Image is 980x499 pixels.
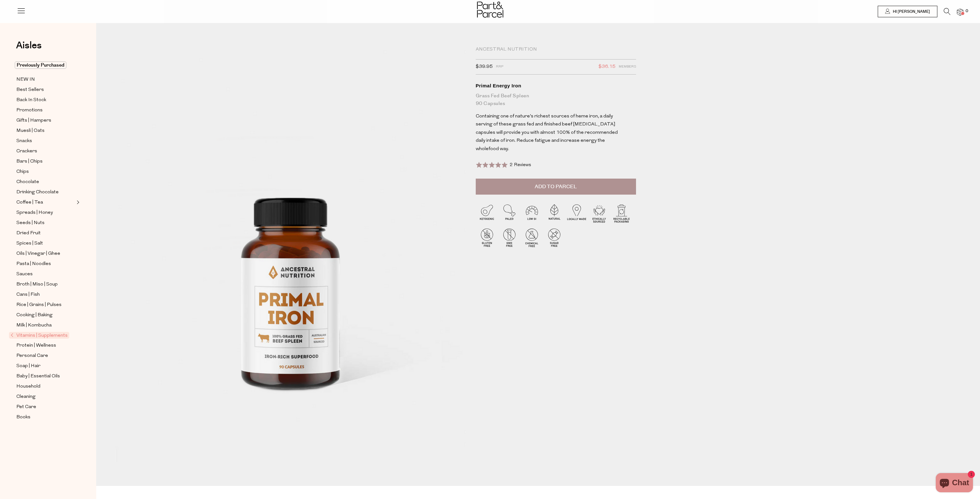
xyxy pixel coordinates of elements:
[476,114,618,151] span: Containing one of nature’s richest sources of heme iron, a daily serving of these grass fed and f...
[610,202,633,224] img: P_P-ICONS-Live_Bec_V11_Recyclable_Packaging.svg
[16,403,75,411] a: Pet Care
[16,127,45,135] span: Muesli | Oats
[16,362,75,370] a: Soap | Hair
[498,202,521,224] img: P_P-ICONS-Live_Bec_V11_Paleo.svg
[476,63,493,71] span: $39.95
[16,199,43,206] span: Coffee | Tea
[619,63,636,71] span: Members
[11,332,75,339] a: Vitamins | Supplements
[75,198,80,206] button: Expand/Collapse Coffee | Tea
[115,49,466,462] img: Primal Energy Iron
[16,260,51,268] span: Pasta | Noodles
[15,61,66,69] span: Previously Purchased
[16,280,75,288] a: Broth | Miso | Soup
[16,137,32,145] span: Snacks
[16,270,33,278] span: Sauces
[599,63,616,71] span: $36.15
[16,189,59,196] span: Drinking Chocolate
[16,373,60,380] span: Baby | Essential Oils
[16,86,75,94] a: Best Sellers
[543,226,565,249] img: P_P-ICONS-Live_Bec_V11_Sugar_Free.svg
[476,83,636,89] div: Primal Energy Iron
[16,229,75,237] a: Dried Fruit
[476,202,498,224] img: P_P-ICONS-Live_Bec_V11_Ketogenic.svg
[16,393,36,401] span: Cleaning
[498,226,521,249] img: P_P-ICONS-Live_Bec_V11_GMO_Free.svg
[16,372,75,380] a: Baby | Essential Oils
[957,9,963,15] a: 0
[476,179,636,195] button: Add to Parcel
[16,117,75,125] a: Gifts | Hampers
[16,352,48,360] span: Personal Care
[9,332,69,339] span: Vitamins | Supplements
[16,117,51,125] span: Gifts | Hampers
[16,76,35,84] span: NEW IN
[16,270,75,278] a: Sauces
[476,46,636,53] div: Ancestral Nutrition
[16,96,46,104] span: Back In Stock
[16,311,75,319] a: Cooking | Baking
[16,382,75,390] a: Household
[878,6,937,17] a: Hi [PERSON_NAME]
[510,163,531,167] span: 2 Reviews
[891,9,930,14] span: Hi [PERSON_NAME]
[16,342,75,350] a: Protein | Wellness
[16,38,42,52] span: Aisles
[476,226,498,249] img: P_P-ICONS-Live_Bec_V11_Gluten_Free.svg
[16,342,56,350] span: Protein | Wellness
[964,8,970,14] span: 0
[16,413,75,421] a: Books
[16,219,45,227] span: Seeds | Nuts
[521,226,543,249] img: P_P-ICONS-Live_Bec_V11_Chemical_Free.svg
[16,291,75,299] a: Cans | Fish
[16,311,53,319] span: Cooking | Baking
[496,63,503,71] span: RRP
[16,168,75,176] a: Chips
[16,107,43,114] span: Promotions
[16,76,75,84] a: NEW IN
[16,301,75,309] a: Rice | Grains | Pulses
[476,92,636,108] div: Grass Fed Beef Spleen 90 Capsules
[16,148,37,155] span: Crackers
[16,260,75,268] a: Pasta | Noodles
[16,219,75,227] a: Seeds | Nuts
[16,127,75,135] a: Muesli | Oats
[16,86,44,94] span: Best Sellers
[521,202,543,224] img: P_P-ICONS-Live_Bec_V11_Low_Gi.svg
[16,137,75,145] a: Snacks
[16,147,75,155] a: Crackers
[16,393,75,401] a: Cleaning
[16,229,41,237] span: Dried Fruit
[543,202,565,224] img: P_P-ICONS-Live_Bec_V11_Natural.svg
[588,202,610,224] img: P_P-ICONS-Live_Bec_V11_Ethically_Sourced.svg
[16,157,75,165] a: Bars | Chips
[16,168,29,176] span: Chips
[16,96,75,104] a: Back In Stock
[565,202,588,224] img: P_P-ICONS-Live_Bec_V11_Locally_Made_2.svg
[477,2,503,18] img: Part&Parcel
[16,106,75,114] a: Promotions
[16,403,36,411] span: Pet Care
[16,281,58,288] span: Broth | Miso | Soup
[16,301,62,309] span: Rice | Grains | Pulses
[16,239,75,247] a: Spices | Salt
[16,414,30,421] span: Books
[16,383,40,390] span: Household
[16,198,75,206] a: Coffee | Tea
[535,183,577,190] span: Add to Parcel
[16,61,75,69] a: Previously Purchased
[16,209,75,217] a: Spreads | Honey
[16,178,75,186] a: Chocolate
[16,352,75,360] a: Personal Care
[934,473,975,494] inbox-online-store-chat: Shopify online store chat
[16,362,40,370] span: Soap | Hair
[16,291,40,299] span: Cans | Fish
[16,250,60,258] span: Oils | Vinegar | Ghee
[16,158,43,165] span: Bars | Chips
[16,209,53,217] span: Spreads | Honey
[16,178,39,186] span: Chocolate
[16,250,75,258] a: Oils | Vinegar | Ghee
[16,188,75,196] a: Drinking Chocolate
[16,321,75,329] a: Milk | Kombucha
[16,240,43,247] span: Spices | Salt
